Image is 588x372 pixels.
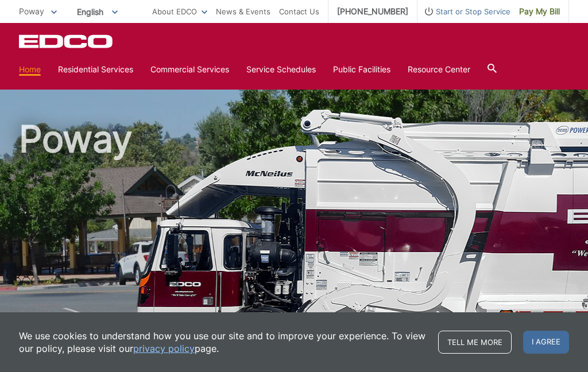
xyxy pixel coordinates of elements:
[438,331,512,354] a: Tell me more
[279,5,319,18] a: Contact Us
[519,5,560,18] span: Pay My Bill
[408,63,470,76] a: Resource Center
[523,331,569,354] span: I agree
[246,63,316,76] a: Service Schedules
[216,5,270,18] a: News & Events
[133,342,195,355] a: privacy policy
[68,2,126,21] span: English
[19,34,114,48] a: EDCD logo. Return to the homepage.
[150,63,229,76] a: Commercial Services
[19,6,44,16] span: Poway
[152,5,207,18] a: About EDCO
[333,63,390,76] a: Public Facilities
[19,63,41,76] a: Home
[19,330,427,355] p: We use cookies to understand how you use our site and to improve your experience. To view our pol...
[58,63,133,76] a: Residential Services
